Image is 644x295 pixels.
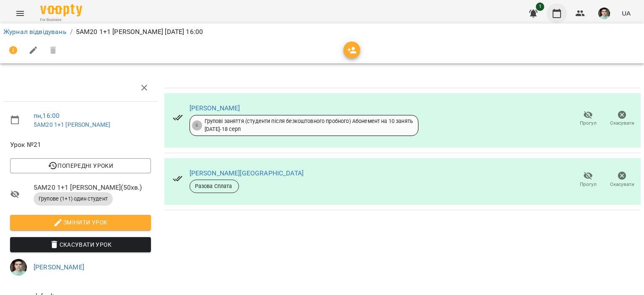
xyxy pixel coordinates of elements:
[10,3,30,23] button: Menu
[10,259,27,276] img: 8482cb4e613eaef2b7d25a10e2b5d949.jpg
[622,9,631,18] span: UA
[580,120,597,127] span: Прогул
[610,181,634,188] span: Скасувати
[40,4,82,16] img: Voopty Logo
[10,237,151,252] button: Скасувати Урок
[190,183,239,190] span: Разова Сплата
[618,5,634,21] button: UA
[70,27,73,37] li: /
[3,28,67,36] a: Журнал відвідувань
[17,240,144,250] span: Скасувати Урок
[190,104,240,112] a: [PERSON_NAME]
[598,8,610,19] img: 8482cb4e613eaef2b7d25a10e2b5d949.jpg
[580,181,597,188] span: Прогул
[76,27,203,37] p: 5АМ20 1+1 [PERSON_NAME] [DATE] 16:00
[3,27,641,37] nav: breadcrumb
[34,121,110,128] a: 5АМ20 1+1 [PERSON_NAME]
[34,263,84,271] a: [PERSON_NAME]
[205,117,413,133] div: Групові заняття (студенти після безкоштовного пробного) Абонемент на 10 занять [DATE] - 18 серп
[34,183,151,193] span: 5АМ20 1+1 [PERSON_NAME] ( 50 хв. )
[190,169,304,177] a: [PERSON_NAME][GEOGRAPHIC_DATA]
[40,17,82,23] span: For Business
[17,217,144,227] span: Змінити урок
[10,158,151,173] button: Попередні уроки
[571,107,605,131] button: Прогул
[536,3,544,11] span: 1
[34,195,113,203] span: Групове (1+1) один студент
[605,107,639,131] button: Скасувати
[610,120,634,127] span: Скасувати
[10,140,151,150] span: Урок №21
[571,168,605,191] button: Прогул
[17,161,144,171] span: Попередні уроки
[192,120,202,131] div: 6
[34,112,60,120] a: пн , 16:00
[10,215,151,230] button: Змінити урок
[605,168,639,191] button: Скасувати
